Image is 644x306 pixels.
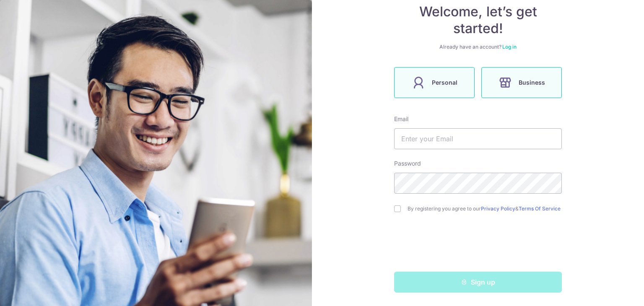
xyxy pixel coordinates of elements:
[408,205,562,212] label: By registering you agree to our &
[414,229,542,262] iframe: reCAPTCHA
[391,67,478,98] a: Personal
[432,78,457,88] span: Personal
[394,3,562,37] h4: Welcome, let’s get started!
[519,78,545,88] span: Business
[394,44,562,50] div: Already have an account?
[394,115,408,123] label: Email
[478,67,565,98] a: Business
[394,128,562,149] input: Enter your Email
[519,205,561,212] a: Terms Of Service
[394,159,421,168] label: Password
[481,205,515,212] a: Privacy Policy
[502,44,517,50] a: Log in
